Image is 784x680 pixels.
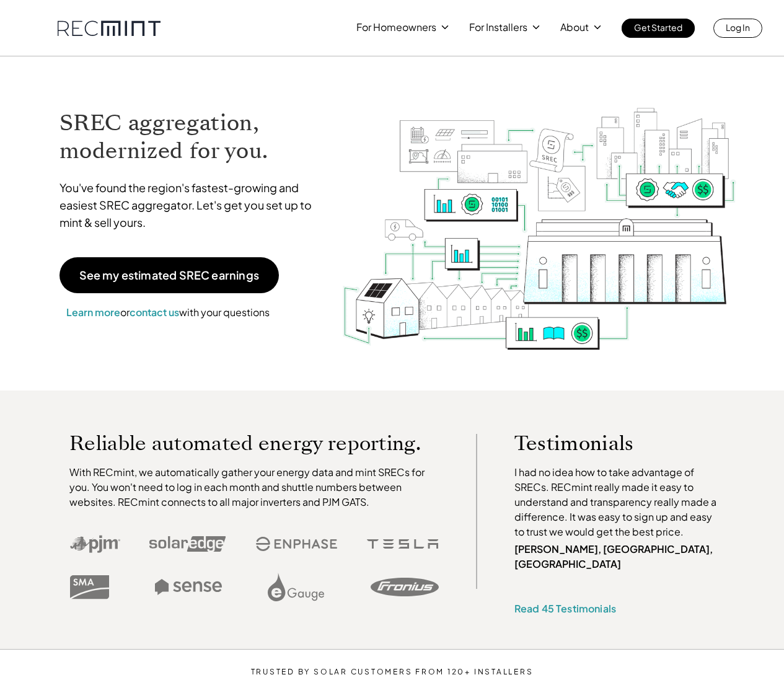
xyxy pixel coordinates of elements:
p: I had no idea how to take advantage of SRECs. RECmint really made it easy to understand and trans... [514,465,723,539]
a: Read 45 Testimonials [514,602,616,615]
p: See my estimated SREC earnings [79,270,259,281]
p: About [560,19,589,36]
h1: SREC aggregation, modernized for you. [59,109,324,165]
p: [PERSON_NAME], [GEOGRAPHIC_DATA], [GEOGRAPHIC_DATA] [514,542,723,572]
a: Learn more [66,306,120,319]
a: contact us [130,306,179,319]
a: Get Started [622,19,695,38]
p: For Installers [469,19,527,36]
p: or with your questions [59,304,276,320]
p: For Homeowners [356,19,436,36]
a: Log In [713,19,762,38]
a: See my estimated SREC earnings [59,257,279,293]
p: TRUSTED BY SOLAR CUSTOMERS FROM 120+ INSTALLERS [213,668,571,676]
p: With RECmint, we automatically gather your energy data and mint SRECs for you. You won't need to ... [69,465,439,510]
img: RECmint value cycle [341,75,737,353]
p: You've found the region's fastest-growing and easiest SREC aggregator. Let's get you set up to mi... [59,179,324,231]
p: Testimonials [514,434,699,453]
p: Log In [726,19,750,36]
p: Get Started [634,19,682,36]
p: Reliable automated energy reporting. [69,434,439,453]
